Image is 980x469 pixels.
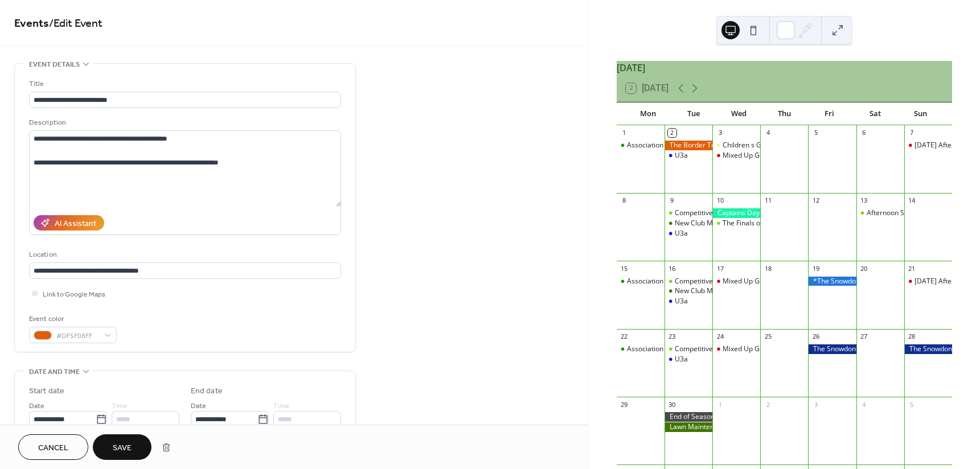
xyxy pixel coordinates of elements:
[56,330,99,342] span: #DF5F08FF
[29,249,339,261] div: Location
[723,151,821,161] div: Mixed Up Golf Doubles Drop In
[811,264,820,273] div: 19
[712,208,760,218] div: Captains Day
[808,344,856,354] div: The Snowdonia Cup -Association * New Date
[29,400,44,412] span: Date
[191,385,223,397] div: End date
[764,196,772,205] div: 11
[675,277,762,286] div: Competitive Match Training
[665,208,712,218] div: Competitive Match Training
[712,344,760,354] div: Mixed Up Golf Doubles Drop In
[712,151,760,161] div: Mixed Up Golf Doubles Drop In
[113,442,132,454] span: Save
[617,344,665,354] div: Association Learning/Practice
[867,208,945,218] div: Afternoon Social Drop-in
[860,400,868,409] div: 4
[665,141,712,150] div: The Border Trophy- (Home)
[34,215,104,231] button: AI Assistant
[675,344,762,354] div: Competitive Match Training
[93,434,151,460] button: Save
[908,264,916,273] div: 21
[112,400,128,412] span: Time
[38,442,68,454] span: Cancel
[712,219,760,228] div: The Finals of The Presidents and Chairman's Cups
[620,129,629,137] div: 1
[852,102,898,125] div: Sat
[43,289,105,301] span: Link to Google Maps
[675,208,762,218] div: Competitive Match Training
[764,264,772,273] div: 18
[856,208,904,218] div: Afternoon Social Drop-in
[191,400,206,412] span: Date
[675,219,846,228] div: New Club Member Intermediate Golf Training Session
[764,129,772,137] div: 4
[712,277,760,286] div: Mixed Up Golf Doubles Drop In
[860,332,868,341] div: 27
[665,412,712,422] div: End of Season
[665,229,712,238] div: U3a
[671,102,716,125] div: Tue
[716,400,724,409] div: 1
[675,297,688,306] div: U3a
[904,277,952,286] div: Sunday Afternoon Social Drop In
[627,277,721,286] div: Association Learning/Practice
[716,102,762,125] div: Wed
[617,277,665,286] div: Association Learning/Practice
[860,129,868,137] div: 6
[620,400,629,409] div: 29
[617,61,952,75] div: [DATE]
[665,297,712,306] div: U3a
[675,286,846,296] div: New Club Member Intermediate Golf Training Session
[908,129,916,137] div: 7
[764,332,772,341] div: 25
[716,129,724,137] div: 3
[18,434,88,460] button: Cancel
[49,13,102,35] span: / Edit Event
[764,400,772,409] div: 2
[712,141,760,150] div: Children s Group on lawns 1 and 2
[55,218,96,230] div: AI Assistant
[904,344,952,354] div: The Snowdonia Cup -Association
[860,264,868,273] div: 20
[627,344,721,354] div: Association Learning/Practice
[723,344,821,354] div: Mixed Up Golf Doubles Drop In
[29,78,339,90] div: Title
[617,141,665,150] div: Association Learning/Practice
[908,400,916,409] div: 5
[620,332,629,341] div: 22
[723,277,821,286] div: Mixed Up Golf Doubles Drop In
[811,129,820,137] div: 5
[665,219,712,228] div: New Club Member Intermediate Golf Training Session
[811,196,820,205] div: 12
[723,219,881,228] div: The Finals of The Presidents and Chairman's Cups
[29,313,114,325] div: Event color
[665,344,712,354] div: Competitive Match Training
[675,229,688,238] div: U3a
[29,117,339,129] div: Description
[668,196,676,205] div: 9
[807,102,852,125] div: Fri
[897,102,943,125] div: Sun
[716,264,724,273] div: 17
[668,332,676,341] div: 23
[908,332,916,341] div: 28
[675,355,688,364] div: U3a
[723,141,831,150] div: Children s Group on lawns 1 and 2
[29,59,80,71] span: Event details
[811,332,820,341] div: 26
[668,400,676,409] div: 30
[665,277,712,286] div: Competitive Match Training
[665,355,712,364] div: U3a
[273,400,289,412] span: Time
[665,422,712,432] div: Lawn Maintenance
[620,264,629,273] div: 15
[620,196,629,205] div: 8
[761,102,807,125] div: Thu
[860,196,868,205] div: 13
[908,196,916,205] div: 14
[627,141,721,150] div: Association Learning/Practice
[668,129,676,137] div: 2
[716,332,724,341] div: 24
[808,277,856,286] div: *The Snowdonia Cup - Golf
